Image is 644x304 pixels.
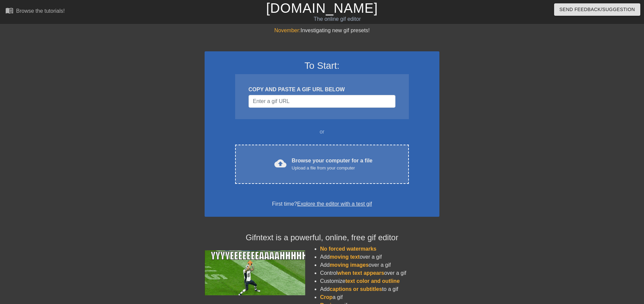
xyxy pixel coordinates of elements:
[5,6,13,14] span: menu_book
[274,157,286,169] span: cloud_upload
[345,278,400,284] span: text color and outline
[320,253,439,261] li: Add over a gif
[249,86,395,94] div: COPY AND PASTE A GIF URL BELOW
[249,95,395,108] input: Username
[320,293,439,301] li: a gif
[297,201,372,207] a: Explore the editor with a test gif
[554,3,640,16] button: Send Feedback/Suggestion
[205,250,305,295] img: football_small.gif
[222,128,422,136] div: or
[16,8,65,14] div: Browse the tutorials!
[320,294,332,300] span: Crop
[337,270,384,276] span: when text appears
[205,233,439,243] h4: Gifntext is a powerful, online, free gif editor
[213,200,431,208] div: First time?
[320,269,439,277] li: Control over a gif
[330,286,382,292] span: captions or subtitles
[5,6,65,17] a: Browse the tutorials!
[205,27,439,35] div: Investigating new gif presets!
[330,254,360,260] span: moving text
[274,28,301,33] span: November:
[330,262,369,268] span: moving images
[213,60,431,71] h3: To Start:
[320,285,439,293] li: Add to a gif
[559,5,635,14] span: Send Feedback/Suggestion
[292,165,373,171] div: Upload a file from your computer
[218,15,457,23] div: The online gif editor
[292,157,373,171] div: Browse your computer for a file
[266,1,378,15] a: [DOMAIN_NAME]
[320,261,439,269] li: Add over a gif
[320,246,376,252] span: No forced watermarks
[320,277,439,285] li: Customize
